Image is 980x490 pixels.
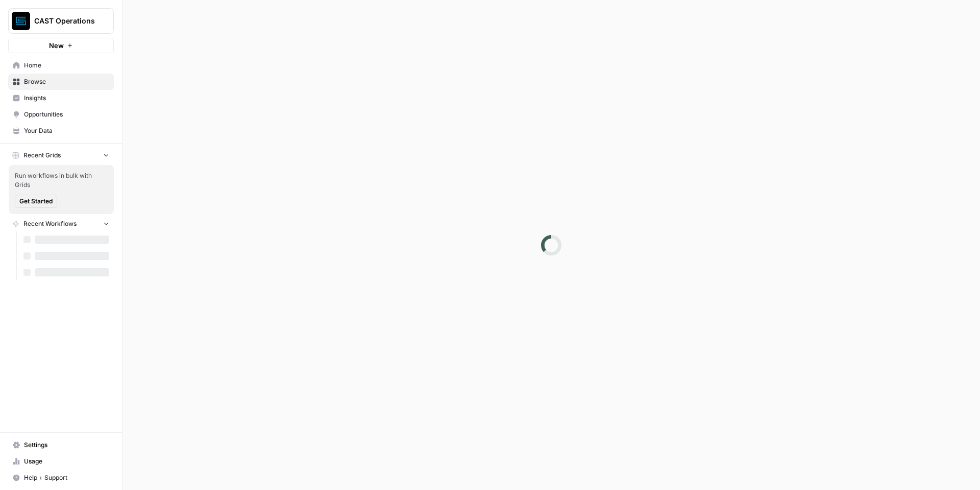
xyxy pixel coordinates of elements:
[24,61,109,70] span: Home
[8,453,114,470] a: Usage
[8,74,114,90] a: Browse
[8,123,114,139] a: Your Data
[8,148,114,163] button: Recent Grids
[8,8,114,34] button: Workspace: CAST Operations
[8,90,114,106] a: Insights
[19,197,53,206] span: Get Started
[8,470,114,486] button: Help + Support
[24,77,109,86] span: Browse
[24,457,109,466] span: Usage
[12,12,30,30] img: CAST Operations Logo
[15,195,57,208] button: Get Started
[8,216,114,231] button: Recent Workflows
[49,40,64,51] span: New
[24,126,109,135] span: Your Data
[15,171,108,190] span: Run workflows in bulk with Grids
[24,473,109,482] span: Help + Support
[34,16,96,26] span: CAST Operations
[23,151,61,160] span: Recent Grids
[24,110,109,119] span: Opportunities
[8,106,114,123] a: Opportunities
[8,437,114,453] a: Settings
[24,94,109,103] span: Insights
[24,440,109,450] span: Settings
[8,57,114,74] a: Home
[23,219,77,228] span: Recent Workflows
[8,38,114,53] button: New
